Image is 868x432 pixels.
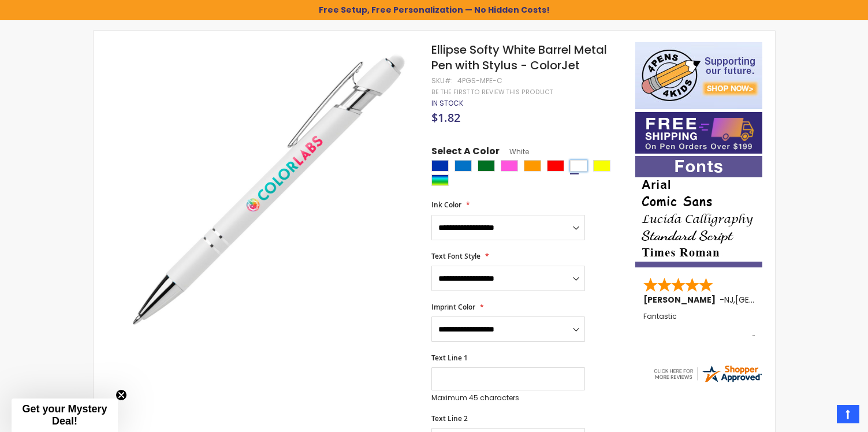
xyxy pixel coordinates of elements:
div: Yellow [593,160,610,172]
div: Pink [501,160,518,172]
div: 4PGS-MPE-C [457,76,502,85]
div: Availability [431,99,463,108]
span: Ink Color [431,200,461,210]
a: Top [837,405,859,423]
img: font-personalization-examples [635,156,762,267]
span: [PERSON_NAME] [643,294,720,306]
div: Red [547,160,564,172]
a: Be the first to review this product [431,88,553,96]
div: Blue Light [455,160,472,172]
span: NJ [724,294,733,306]
span: Get your Mystery Deal! [22,403,107,427]
span: - , [720,294,820,306]
span: $1.82 [431,110,460,125]
span: White [500,147,529,157]
span: Select A Color [431,145,500,161]
span: Text Line 1 [431,353,468,363]
span: Ellipse Softy White Barrel Metal Pen with Stylus - ColorJet [431,42,607,73]
span: In stock [431,98,463,108]
button: Close teaser [116,389,127,401]
div: Green [478,160,495,172]
p: Maximum 45 characters [431,393,585,403]
span: Imprint Color [431,302,475,312]
span: Text Font Style [431,251,480,261]
div: Fantastic [643,312,755,337]
span: [GEOGRAPHIC_DATA] [735,294,820,306]
strong: SKU [431,76,453,85]
span: Text Line 2 [431,414,468,423]
div: Blue [431,160,449,172]
img: white-ellipse-softy-white-barrel-metal-pen-with-stylus-colorjet-mpe-c_1.jpg [116,41,416,341]
div: Assorted [431,174,449,186]
div: Orange [524,160,541,172]
img: 4pens 4 kids [635,42,762,109]
img: Free shipping on orders over $199 [635,112,762,154]
div: Get your Mystery Deal!Close teaser [12,399,118,432]
img: 4pens.com widget logo [652,363,763,384]
a: 4pens.com certificate URL [652,377,763,386]
div: White [570,160,587,172]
